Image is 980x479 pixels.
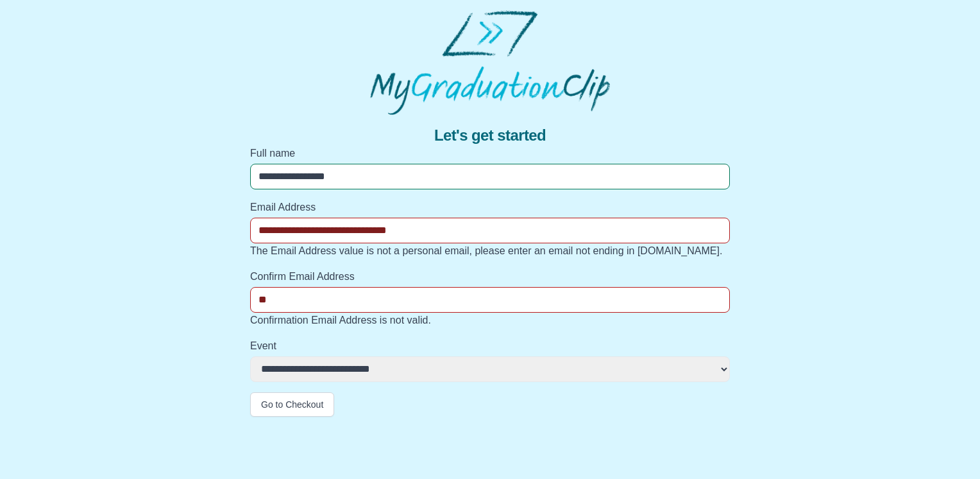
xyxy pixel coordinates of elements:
button: Go to Checkout [250,392,334,417]
span: The Email Address value is not a personal email, please enter an email not ending in [DOMAIN_NAME]. [250,245,722,256]
label: Full name [250,146,730,161]
img: MyGraduationClip [370,10,610,115]
span: Let's get started [434,125,546,146]
label: Event [250,338,730,354]
span: Confirmation Email Address is not valid. [250,315,431,326]
label: Confirm Email Address [250,269,730,284]
label: Email Address [250,200,730,215]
